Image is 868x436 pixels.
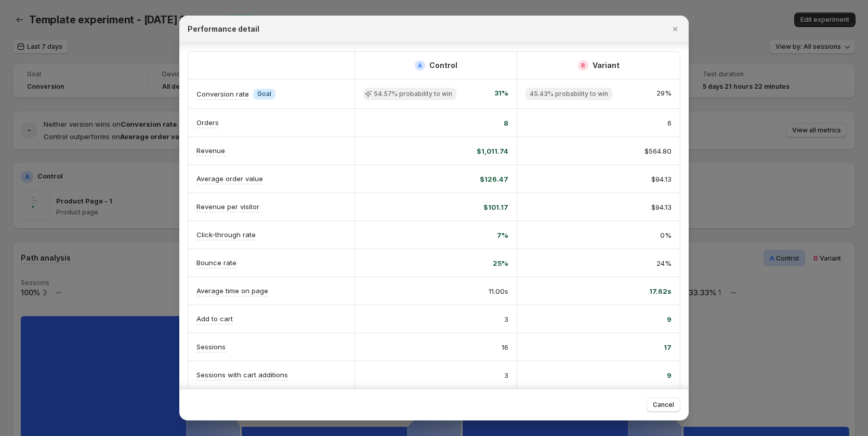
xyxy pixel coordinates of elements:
[196,285,268,296] p: Average time on page
[653,401,674,409] span: Cancel
[660,230,672,240] span: 0%
[581,62,585,69] h2: B
[196,89,249,99] p: Conversion rate
[196,229,256,240] p: Click-through rate
[530,90,608,98] span: 45.43% probability to win
[645,146,672,156] span: $564.80
[651,174,672,184] span: $94.13
[418,62,422,69] h2: A
[493,258,508,268] span: 25%
[196,201,259,212] p: Revenue per visitor
[429,60,457,71] h2: Control
[647,398,680,412] button: Cancel
[656,88,672,100] span: 29%
[196,117,219,128] p: Orders
[483,202,508,212] span: $101.17
[667,314,672,324] span: 9
[504,370,508,380] span: 3
[188,24,259,34] h2: Performance detail
[489,286,508,296] span: 11.00s
[497,230,508,240] span: 7%
[504,118,508,128] span: 8
[257,90,271,98] span: Goal
[374,90,452,98] span: 54.57% probability to win
[656,258,672,268] span: 24%
[668,22,682,36] button: Close
[196,257,236,268] p: Bounce rate
[196,370,288,380] p: Sessions with cart additions
[477,146,508,156] span: $1,011.74
[593,60,620,71] h2: Variant
[196,314,233,324] p: Add to cart
[502,342,508,352] span: 16
[667,118,672,128] span: 6
[651,202,672,212] span: $94.13
[196,145,225,156] p: Revenue
[196,173,263,184] p: Average order value
[494,88,508,100] span: 31%
[196,342,226,352] p: Sessions
[504,314,508,324] span: 3
[664,342,672,352] span: 17
[649,286,672,296] span: 17.62s
[667,370,672,380] span: 9
[480,174,508,184] span: $126.47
